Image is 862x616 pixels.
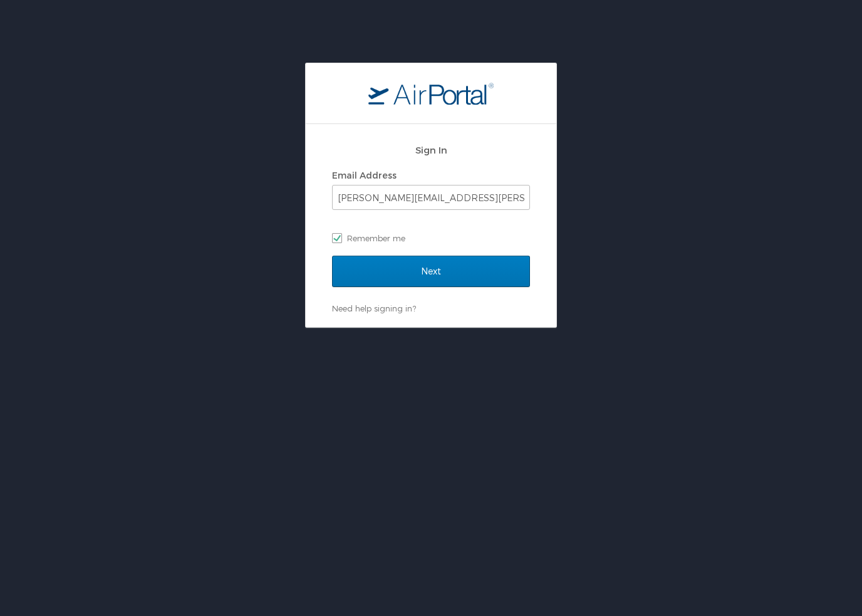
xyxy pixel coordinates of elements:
[332,303,416,313] a: Need help signing in?
[368,82,494,105] img: logo
[332,170,397,180] label: Email Address
[332,229,530,248] label: Remember me
[332,256,530,287] input: Next
[332,143,530,157] h2: Sign In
